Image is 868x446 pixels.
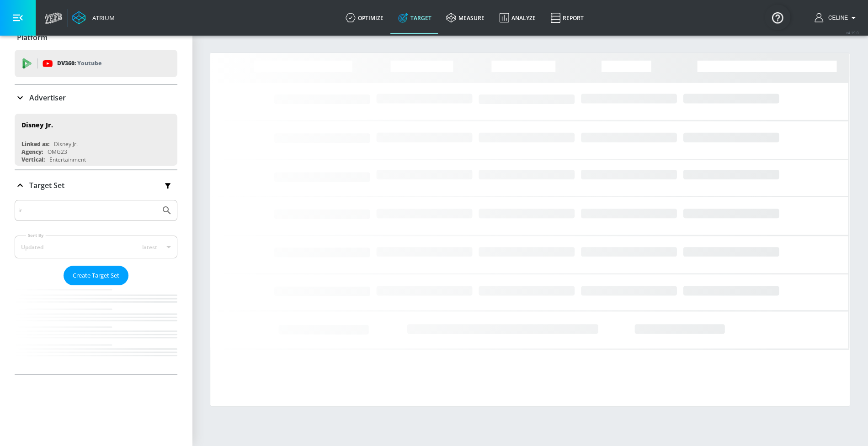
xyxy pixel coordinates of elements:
div: Entertainment [49,156,86,163]
div: OMG23 [48,148,67,156]
div: Disney Jr. [54,140,78,148]
a: Atrium [72,11,115,25]
div: Target Set [15,200,177,374]
a: Report [543,1,591,34]
div: Advertiser [15,85,177,110]
div: Platform [15,25,177,50]
button: Open Resource Center [765,5,790,30]
p: Target Set [29,180,64,190]
span: Create Target Set [73,270,119,281]
a: Analyze [492,1,543,34]
div: Vertical: [21,156,45,163]
div: Disney Jr. [21,121,53,129]
div: DV360: Youtube [15,50,177,77]
span: latest [142,243,157,251]
button: Create Target Set [64,266,128,285]
p: Advertiser [29,93,66,103]
label: Sort By [26,232,46,238]
p: Platform [17,32,48,42]
a: optimize [338,1,391,34]
div: Agency: [21,148,43,156]
div: Disney Jr.Linked as:Disney Jr.Agency:OMG23Vertical:Entertainment [15,114,177,166]
input: Search by name or Id [18,205,157,216]
a: measure [439,1,492,34]
div: Updated [21,243,43,251]
div: Target Set [15,170,177,200]
nav: list of Target Set [15,285,177,374]
div: Linked as: [21,140,49,148]
a: Target [391,1,439,34]
span: login as: celine.ghanbary@zefr.com [825,15,848,21]
p: Youtube [77,58,101,68]
div: Atrium [89,14,115,22]
button: Celine [815,12,859,23]
p: DV360: [57,58,101,68]
span: v 4.19.0 [846,30,859,35]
